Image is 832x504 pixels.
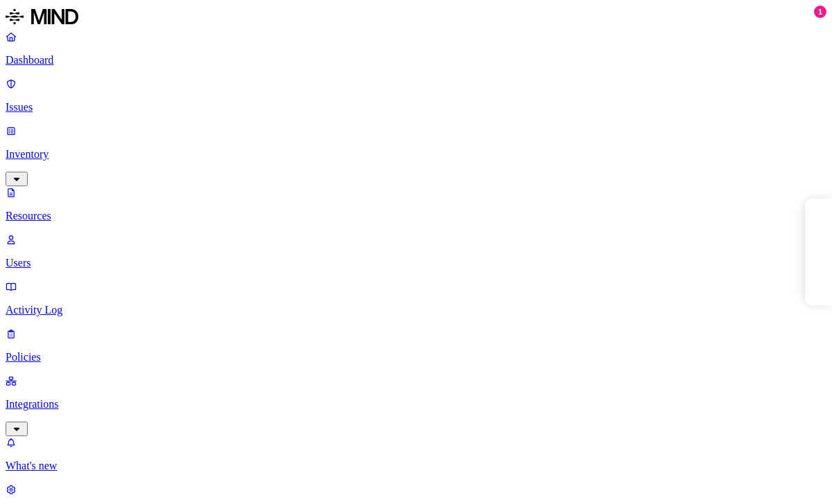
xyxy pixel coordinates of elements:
[6,6,826,30] a: MIND
[6,54,826,66] p: Dashboard
[6,436,826,472] a: What's new
[6,125,826,184] a: Inventory
[814,6,826,18] div: 1
[6,351,826,363] p: Policies
[6,375,826,434] a: Integrations
[6,280,826,316] a: Activity Log
[6,327,826,363] a: Policies
[6,30,826,66] a: Dashboard
[6,148,826,161] p: Inventory
[6,101,826,114] p: Issues
[6,233,826,269] a: Users
[6,257,826,269] p: Users
[6,460,826,472] p: What's new
[6,210,826,222] p: Resources
[6,78,826,114] a: Issues
[6,186,826,222] a: Resources
[6,398,826,411] p: Integrations
[6,6,78,28] img: MIND
[6,304,826,316] p: Activity Log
